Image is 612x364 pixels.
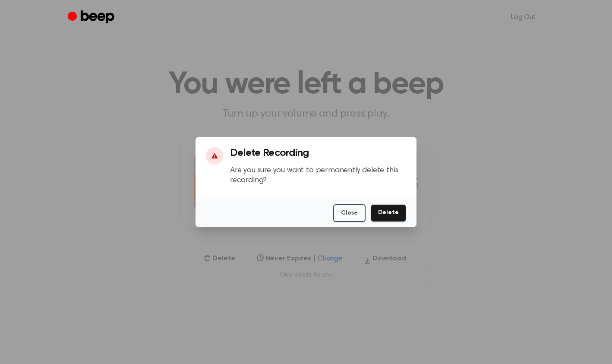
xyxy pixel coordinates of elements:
button: Delete [371,204,406,222]
div: ⚠ [206,147,223,165]
h3: Delete Recording [230,147,406,159]
a: Beep [68,9,117,26]
button: Close [333,204,366,222]
p: Are you sure you want to permanently delete this recording? [230,166,406,185]
a: Log Out [502,7,544,28]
